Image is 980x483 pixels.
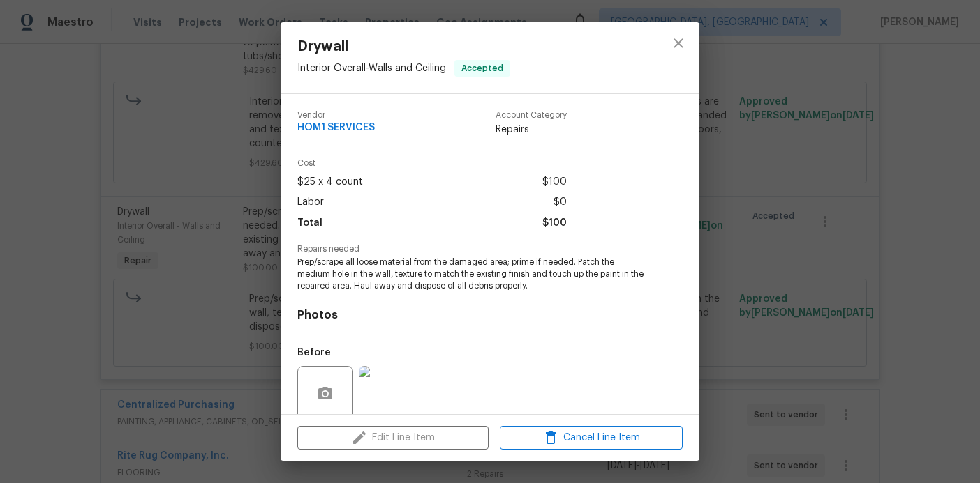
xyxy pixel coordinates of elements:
span: Vendor [297,111,375,120]
span: $0 [554,192,567,213]
span: Interior Overall - Walls and Ceiling [297,63,446,73]
span: Repairs needed [297,245,683,254]
span: Total [297,213,322,233]
span: $100 [542,172,567,192]
span: $25 x 4 count [297,172,363,192]
span: Prep/scrape all loose material from the damaged area; prime if needed. Patch the medium hole in t... [297,256,644,291]
span: Account Category [496,111,567,120]
h5: Before [297,348,331,358]
span: Drywall [297,39,510,54]
span: Cancel Line Item [504,429,678,447]
span: Repairs [496,123,567,137]
span: Accepted [456,61,509,75]
span: Labor [297,192,324,213]
button: close [662,26,695,60]
span: Cost [297,159,567,168]
button: Cancel Line Item [500,426,683,450]
span: $100 [542,213,567,233]
h4: Photos [297,308,683,322]
span: HOM1 SERVICES [297,123,375,133]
